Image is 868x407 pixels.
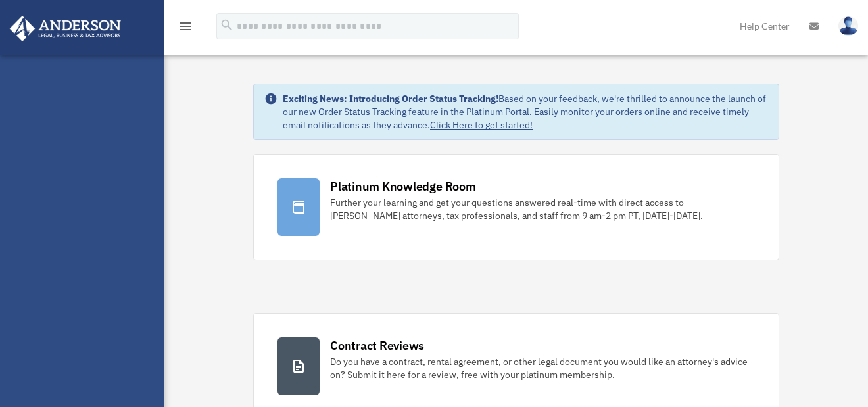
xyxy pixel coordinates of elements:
[330,196,755,222] div: Further your learning and get your questions answered real-time with direct access to [PERSON_NAM...
[220,18,234,32] i: search
[330,178,476,195] div: Platinum Knowledge Room
[253,154,779,260] a: Platinum Knowledge Room Further your learning and get your questions answered real-time with dire...
[6,16,125,41] img: Anderson Advisors Platinum Portal
[430,119,533,131] a: Click Here to get started!
[283,93,498,105] strong: Exciting News: Introducing Order Status Tracking!
[838,16,858,36] img: User Pic
[283,92,768,132] div: Based on your feedback, we're thrilled to announce the launch of our new Order Status Tracking fe...
[330,337,424,354] div: Contract Reviews
[178,23,193,34] a: menu
[178,18,193,34] i: menu
[330,355,755,381] div: Do you have a contract, rental agreement, or other legal document you would like an attorney's ad...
